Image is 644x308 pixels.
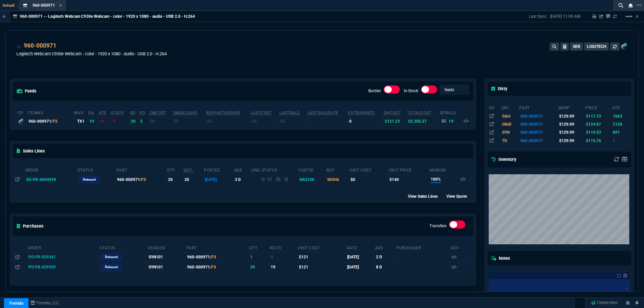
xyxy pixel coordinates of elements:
td: 1 [249,252,269,262]
td: 0 [269,252,298,262]
abbr: Avg Sale from SO invoices for 2 months [173,111,198,115]
td: $0 [149,117,173,125]
abbr: Total Cost of Units on Hand [407,111,431,115]
nx-icon: Open In Opposite Panel [15,177,19,182]
td: 1063 [612,112,630,120]
th: Unit Cost [349,165,388,175]
td: $140 [388,175,429,185]
span: PO-FR-029341 [29,255,56,259]
td: 19 [88,117,98,125]
td: 2 [139,117,149,125]
tr: C930E BUSINESS WEBCAM ADVANCED 1080P BUSINESS WEBCAM WITH H.264 3-YEAR LIMITED H [489,128,630,136]
p: Released [105,264,118,270]
abbr: ATS with all companies combined [111,111,124,115]
p: Released [83,177,96,182]
th: CustId [298,165,326,175]
span: 960-000971 [33,3,55,8]
td: INGR [501,120,519,128]
td: D&H [501,112,519,120]
td: 20 [249,262,269,272]
td: 20 [183,175,204,185]
td: $115.76 [585,137,612,145]
abbr: Total units in inventory. [88,111,94,115]
th: Serials [439,108,463,117]
th: Purchaser [396,243,450,252]
th: Margin [429,165,459,175]
th: Age [375,243,396,252]
td: $117.73 [585,112,612,120]
th: Posted [204,165,233,175]
abbr: The last purchase cost from PO Order [251,111,272,115]
td: TX1 [73,117,88,125]
td: -1 [98,117,110,125]
span: PO-FR-029329 [29,265,56,269]
span: /FS [210,265,216,269]
th: cp [17,108,27,117]
th: price [585,103,612,112]
td: 20 [167,175,183,185]
label: Burden [368,88,381,93]
td: $0 [173,117,206,125]
th: msrp [558,103,585,112]
abbr: Avg Cost of Inventory on-hand [384,111,401,115]
h5: Disty [491,85,507,92]
td: TD [501,137,519,145]
p: Last Sync: [529,14,550,19]
td: $2,305.27 [407,117,439,125]
div: $0 [351,177,387,183]
td: 0 [348,117,383,125]
button: SER [570,43,583,51]
td: [DATE] [346,252,375,262]
abbr: Total units in inventory => minus on SO => plus on PO [99,111,106,115]
a: Create Item [588,298,621,308]
td: -1 [110,117,129,125]
td: 960-000971 [519,120,558,128]
button: LOGITECH [584,43,609,51]
h5: Inventory [491,156,516,163]
th: Qty [249,243,269,252]
abbr: Avg cost of all PO invoices for 2 months [149,111,166,115]
td: 3 D [234,175,251,185]
td: [DATE] [204,175,233,185]
td: 960-000971 [519,112,558,120]
abbr: The date of the last SO Inv price. No time limit. (ignore zeros) [308,111,338,115]
th: Date [346,243,375,252]
td: $119.53 [585,128,612,136]
td: 891 [612,128,630,136]
th: QTY [167,165,183,175]
td: $0 [206,117,251,125]
td: 19 [269,262,298,272]
td: 960-000971 [186,252,249,262]
p: Released [105,254,118,260]
nx-icon: Open In Opposite Panel [15,265,19,269]
span: Default [3,3,18,8]
th: Status [77,165,116,175]
td: $129.99 [558,137,585,145]
th: Vendor [148,243,186,252]
td: $124.87 [585,120,612,128]
th: Part [116,165,167,175]
td: MOHA [326,175,349,185]
th: Dev [450,243,472,252]
div: 960-000971 [24,41,56,50]
th: age [234,165,251,175]
abbr: Total revenue past 60 days [206,111,240,115]
abbr: Total units on open Purchase Orders [140,111,145,115]
tr: LOGITECH C930E 1080P HD WEBCAM UC CERTIFIED W/ H.264/SVC UVC 1.5 [489,120,630,128]
th: go [489,103,501,112]
td: $129.99 [558,120,585,128]
th: Unit Cost [298,243,346,252]
th: Unit Price [388,165,429,175]
td: NAS100 [298,175,326,185]
td: 0 [612,137,630,145]
nx-icon: Close Workbench [626,1,635,9]
abbr: Total sales within a 30 day window based on last time there was inventory [348,111,375,115]
abbr: Total units on open Sales Orders [130,111,136,115]
nx-icon: Close Tab [59,3,62,8]
p: 19 [448,119,454,124]
a: msbcCompanyName [29,300,61,306]
td: $121 [298,262,346,272]
td: $129.99 [558,112,585,120]
td: 960-000971 [519,137,558,145]
div: 960-000971 [29,118,72,124]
